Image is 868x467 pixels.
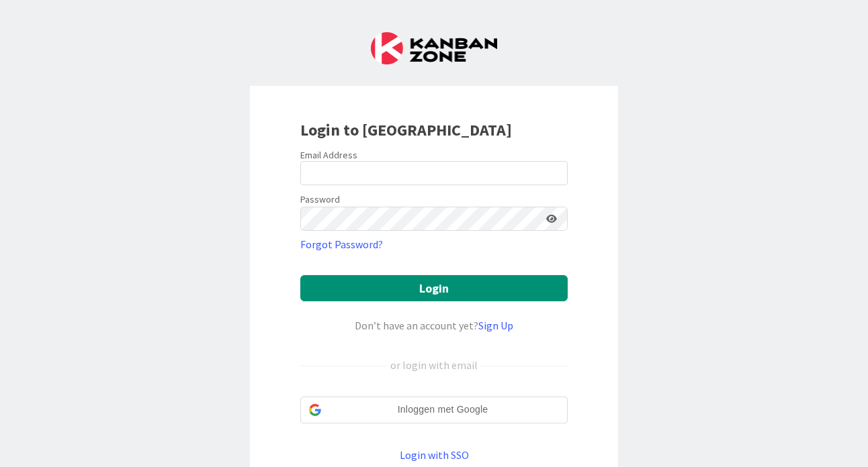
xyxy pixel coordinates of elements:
[300,119,512,140] b: Login to [GEOGRAPHIC_DATA]
[300,149,357,161] label: Email Address
[300,275,568,301] button: Login
[478,319,513,332] a: Sign Up
[300,236,383,252] a: Forgot Password?
[387,357,481,373] div: or login with email
[327,403,559,417] span: Inloggen met Google
[300,193,340,207] label: Password
[400,448,469,462] a: Login with SSO
[300,397,568,423] div: Inloggen met Google
[371,32,497,64] img: Kanban Zone
[300,317,568,333] div: Don’t have an account yet?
